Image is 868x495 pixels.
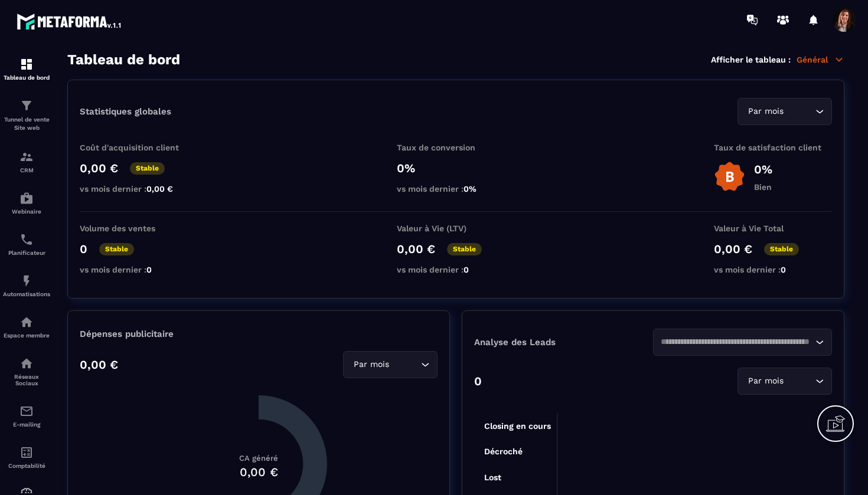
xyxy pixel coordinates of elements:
[764,243,799,255] p: Stable
[3,250,50,256] p: Planificateur
[754,162,772,176] p: 0%
[397,242,435,256] p: 0,00 €
[3,291,50,297] p: Automatisations
[67,51,180,68] h3: Tableau de bord
[3,332,50,339] p: Espace membre
[397,265,515,274] p: vs mois dernier :
[3,74,50,81] p: Tableau de bord
[754,182,772,192] p: Bien
[797,54,844,65] p: Général
[714,265,832,274] p: vs mois dernier :
[3,306,50,348] a: automationsautomationsEspace membre
[3,265,50,306] a: automationsautomationsAutomatisations
[3,348,50,395] a: social-networksocial-networkRéseaux Sociaux
[80,358,118,372] p: 0,00 €
[745,105,786,118] span: Par mois
[3,167,50,173] p: CRM
[80,224,198,233] p: Volume des ventes
[3,463,50,469] p: Comptabilité
[397,184,515,194] p: vs mois dernier :
[19,274,34,288] img: automations
[3,437,50,478] a: accountantaccountantComptabilité
[653,329,832,356] div: Search for option
[474,337,653,348] p: Analyse des Leads
[3,48,50,90] a: formationformationTableau de bord
[343,351,438,378] div: Search for option
[3,224,50,265] a: schedulerschedulerPlanificateur
[484,421,551,431] tspan: Closing en cours
[711,55,791,64] p: Afficher le tableau :
[738,98,832,125] div: Search for option
[80,242,87,256] p: 0
[3,208,50,215] p: Webinaire
[80,265,198,274] p: vs mois dernier :
[3,395,50,437] a: emailemailE-mailing
[484,473,501,482] tspan: Lost
[19,232,34,247] img: scheduler
[464,184,477,194] span: 0%
[3,182,50,224] a: automationsautomationsWebinaire
[3,373,50,386] p: Réseaux Sociaux
[19,356,34,371] img: social-network
[781,265,786,274] span: 0
[391,358,418,371] input: Search for option
[130,162,165,175] p: Stable
[80,106,171,117] p: Statistiques globales
[397,161,515,175] p: 0%
[99,243,134,255] p: Stable
[3,421,50,428] p: E-mailing
[19,191,34,205] img: automations
[19,150,34,164] img: formation
[146,265,152,274] span: 0
[714,224,832,233] p: Valeur à Vie Total
[474,374,482,388] p: 0
[3,116,50,132] p: Tunnel de vente Site web
[80,184,198,194] p: vs mois dernier :
[786,105,812,118] input: Search for option
[397,224,515,233] p: Valeur à Vie (LTV)
[19,315,34,329] img: automations
[738,368,832,395] div: Search for option
[19,404,34,418] img: email
[447,243,482,255] p: Stable
[351,358,391,371] span: Par mois
[397,143,515,152] p: Taux de conversion
[17,11,123,32] img: logo
[146,184,173,194] span: 0,00 €
[3,141,50,182] a: formationformationCRM
[714,242,752,256] p: 0,00 €
[80,143,198,152] p: Coût d'acquisition client
[80,329,438,339] p: Dépenses publicitaire
[19,99,34,113] img: formation
[786,375,812,388] input: Search for option
[19,445,34,460] img: accountant
[745,375,786,388] span: Par mois
[714,161,745,192] img: b-badge-o.b3b20ee6.svg
[661,336,812,349] input: Search for option
[80,161,118,175] p: 0,00 €
[714,143,832,152] p: Taux de satisfaction client
[484,447,523,456] tspan: Décroché
[464,265,469,274] span: 0
[19,57,34,71] img: formation
[3,90,50,141] a: formationformationTunnel de vente Site web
